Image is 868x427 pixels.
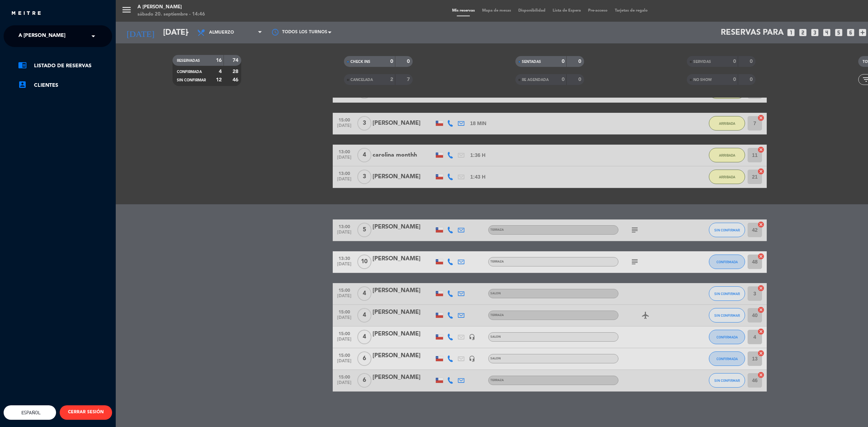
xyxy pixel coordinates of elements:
[18,80,27,89] i: account_box
[18,29,65,44] span: A [PERSON_NAME]
[20,410,41,415] span: Español
[11,11,42,16] img: MEITRE
[60,405,112,420] button: CERRAR SESIÓN
[18,61,112,70] a: chrome_reader_modeListado de Reservas
[18,81,112,90] a: account_boxClientes
[18,61,27,69] i: chrome_reader_mode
